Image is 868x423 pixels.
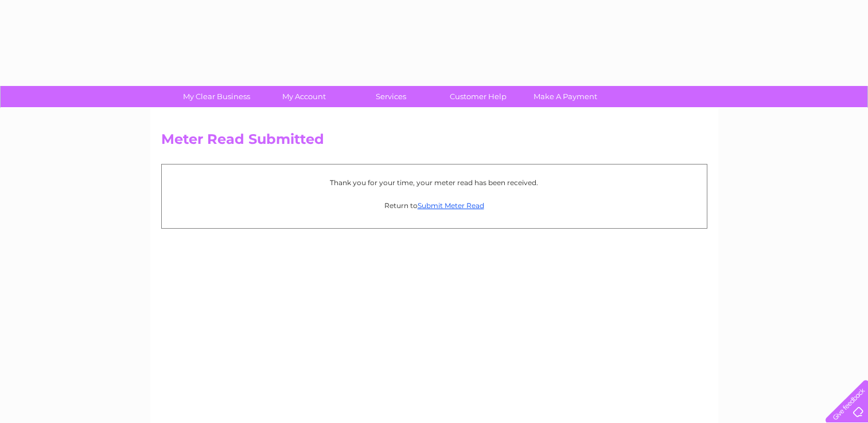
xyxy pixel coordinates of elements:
[518,86,613,107] a: Make A Payment
[168,200,701,211] p: Return to
[418,201,484,210] a: Submit Meter Read
[256,86,351,107] a: My Account
[169,86,264,107] a: My Clear Business
[168,177,701,188] p: Thank you for your time, your meter read has been received.
[431,86,526,107] a: Customer Help
[161,131,707,153] h2: Meter Read Submitted
[344,86,438,107] a: Services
